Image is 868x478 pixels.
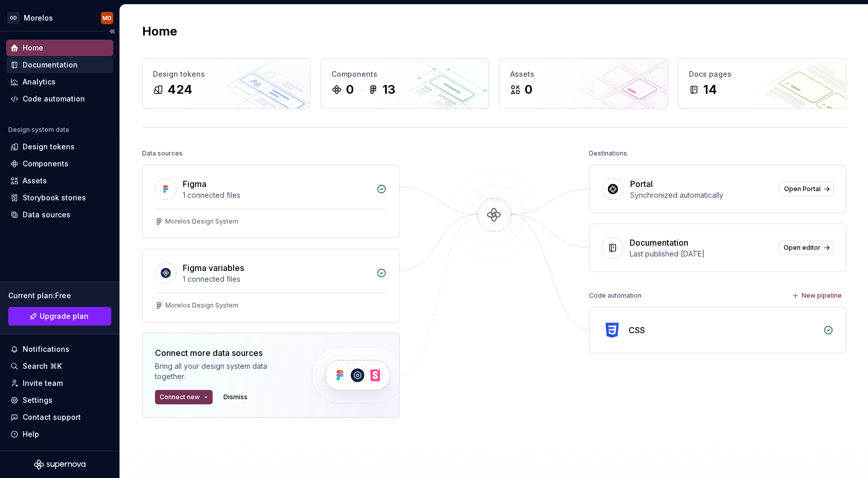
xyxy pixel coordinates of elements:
[689,69,836,79] div: Docs pages
[8,126,69,134] div: Design system data
[630,178,653,190] div: Portal
[8,291,111,301] div: Current plan : Free
[321,58,489,109] a: Components013
[23,77,56,87] div: Analytics
[24,13,53,23] div: Morelos
[105,24,119,39] button: Collapse sidebar
[6,57,113,73] a: Documentation
[23,412,81,422] div: Contact support
[23,429,39,439] div: Help
[142,165,400,238] a: Figma1 connected filesMorelos Design System
[142,23,177,40] h2: Home
[6,173,113,189] a: Assets
[6,40,113,56] a: Home
[7,12,20,24] div: GD
[23,395,53,405] div: Settings
[6,392,113,408] a: Settings
[346,81,354,98] div: 0
[23,142,75,152] div: Design tokens
[102,14,112,22] div: MD
[23,94,85,104] div: Code automation
[2,7,117,29] button: GDMorelosMD
[802,292,842,300] span: New pipeline
[23,378,63,388] div: Invite team
[160,393,200,401] span: Connect new
[525,81,532,98] div: 0
[183,178,206,190] div: Figma
[183,190,370,200] div: 1 connected files
[630,190,773,200] div: Synchronized automatically
[6,91,113,107] a: Code automation
[165,301,238,310] div: Morelos Design System
[499,58,668,109] a: Assets0
[23,344,70,354] div: Notifications
[6,139,113,155] a: Design tokens
[23,361,62,371] div: Search ⌘K
[153,69,300,79] div: Design tokens
[23,60,78,70] div: Documentation
[155,347,294,359] div: Connect more data sources
[142,58,310,109] a: Design tokens424
[589,288,641,303] div: Code automation
[167,81,193,98] div: 424
[6,426,113,442] button: Help
[40,311,89,321] span: Upgrade plan
[629,324,645,336] div: CSS
[23,210,71,220] div: Data sources
[6,341,113,357] button: Notifications
[183,262,244,274] div: Figma variables
[6,409,113,425] button: Contact support
[779,182,834,196] a: Open Portal
[183,274,370,284] div: 1 connected files
[142,249,400,322] a: Figma variables1 connected filesMorelos Design System
[589,146,627,161] div: Destinations
[23,176,47,186] div: Assets
[703,81,717,98] div: 14
[630,249,773,259] div: Last published [DATE]
[23,43,43,53] div: Home
[6,207,113,223] a: Data sources
[223,393,248,401] span: Dismiss
[332,69,478,79] div: Components
[630,236,688,249] div: Documentation
[784,185,821,193] span: Open Portal
[789,288,846,303] button: New pipeline
[779,241,834,255] a: Open editor
[155,361,294,382] div: Bring all your design system data together.
[23,159,68,169] div: Components
[6,190,113,206] a: Storybook stories
[6,375,113,391] a: Invite team
[510,69,657,79] div: Assets
[165,217,238,226] div: Morelos Design System
[678,58,846,109] a: Docs pages14
[6,74,113,90] a: Analytics
[784,244,821,252] span: Open editor
[8,307,111,326] button: Upgrade plan
[155,390,213,404] button: Connect new
[142,146,183,161] div: Data sources
[6,358,113,374] button: Search ⌘K
[23,193,86,203] div: Storybook stories
[6,156,113,172] a: Components
[34,459,85,470] svg: Supernova Logo
[219,390,252,404] button: Dismiss
[383,81,395,98] div: 13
